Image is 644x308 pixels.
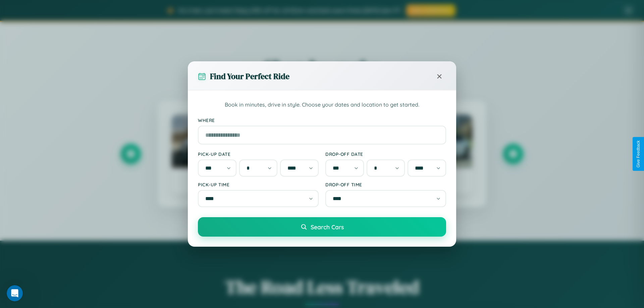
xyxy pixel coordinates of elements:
span: Search Cars [311,223,344,231]
h3: Find Your Perfect Ride [210,71,289,82]
label: Drop-off Date [325,151,446,157]
label: Drop-off Time [325,182,446,187]
p: Book in minutes, drive in style. Choose your dates and location to get started. [198,101,446,109]
label: Where [198,117,446,123]
label: Pick-up Date [198,151,319,157]
button: Search Cars [198,217,446,237]
label: Pick-up Time [198,182,319,187]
